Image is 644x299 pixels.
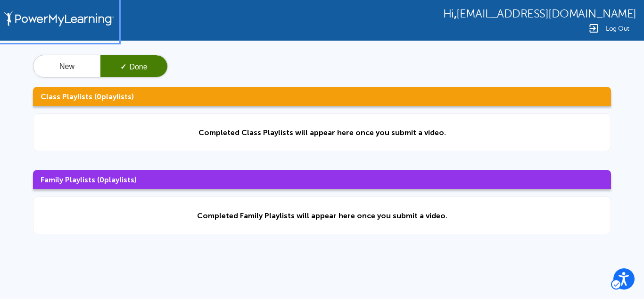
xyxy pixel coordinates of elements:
button: New [33,55,100,78]
span: Hi [443,8,454,20]
span: ✓ [120,63,126,71]
div: Log Out [443,23,636,34]
button: Done [100,55,167,78]
div: Completed Class Playlists will appear here once you submit a video. [198,128,446,137]
h3: Family Playlists ( playlists) [33,170,611,189]
span: Log Out [606,25,629,32]
span: 0 [97,92,101,101]
span: 0 [99,175,104,184]
div: Completed Family Playlists will appear here once you submit a video. [197,211,447,220]
h3: Class Playlists ( playlists) [33,87,611,106]
div: , [443,7,636,20]
img: Logout Icon [588,23,599,34]
span: [EMAIL_ADDRESS][DOMAIN_NAME] [456,8,636,20]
